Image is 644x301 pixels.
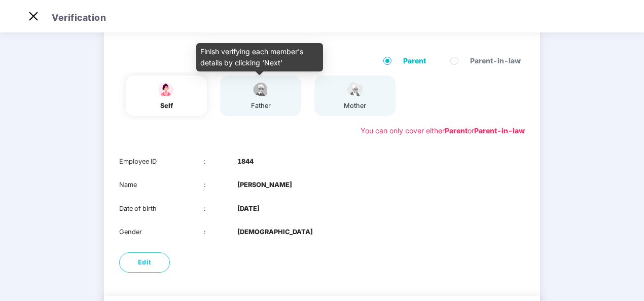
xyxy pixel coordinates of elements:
[342,101,368,111] div: mother
[154,101,179,111] div: self
[237,227,313,237] b: [DEMOGRAPHIC_DATA]
[342,81,368,98] img: svg+xml;base64,PHN2ZyB4bWxucz0iaHR0cDovL3d3dy53My5vcmcvMjAwMC9zdmciIHdpZHRoPSI1NCIgaGVpZ2h0PSIzOC...
[119,180,204,190] div: Name
[361,125,525,136] div: You can only cover either or
[237,157,254,167] b: 1844
[204,227,238,237] div: :
[248,101,273,111] div: father
[204,157,238,167] div: :
[154,81,179,98] img: svg+xml;base64,PHN2ZyBpZD0iU3BvdXNlX2ljb24iIHhtbG5zPSJodHRwOi8vd3d3LnczLm9yZy8yMDAwL3N2ZyIgd2lkdG...
[196,43,323,71] div: Finish verifying each member's details by clicking 'Next'
[474,126,525,135] b: Parent-in-law
[466,55,525,66] span: Parent-in-law
[204,180,238,190] div: :
[445,126,468,135] b: Parent
[119,204,204,214] div: Date of birth
[237,204,260,214] b: [DATE]
[119,157,204,167] div: Employee ID
[248,81,273,98] img: svg+xml;base64,PHN2ZyBpZD0iRmF0aGVyX2ljb24iIHhtbG5zPSJodHRwOi8vd3d3LnczLm9yZy8yMDAwL3N2ZyIgeG1sbn...
[138,257,152,268] span: Edit
[204,204,238,214] div: :
[399,55,430,66] span: Parent
[119,252,170,273] button: Edit
[119,227,204,237] div: Gender
[237,180,292,190] b: [PERSON_NAME]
